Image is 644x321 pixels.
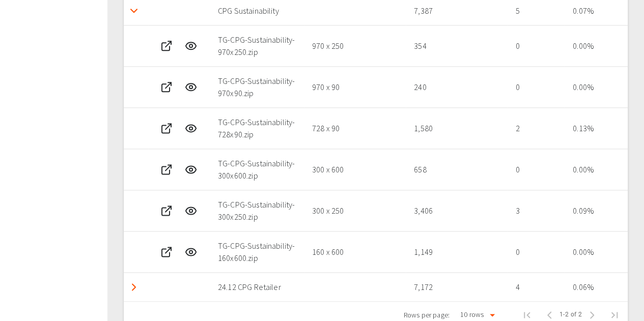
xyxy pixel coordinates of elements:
p: 300 x 600 [312,163,398,176]
p: 160 x 600 [312,246,398,258]
p: 2 [516,122,556,134]
p: 970 x 90 [312,81,398,93]
p: 3,406 [414,205,499,217]
button: Creative [181,118,201,138]
p: TG-CPG-Sustainability-160x600.zip [218,240,296,264]
p: 0.00 % [573,40,620,52]
p: 7,172 [414,281,499,293]
button: Creative [181,200,201,221]
p: 0 [516,40,556,52]
button: Target [156,200,177,221]
button: Creative [181,159,201,180]
p: 0.06 % [573,281,620,293]
p: 0 [516,81,556,93]
p: 1,580 [414,122,499,134]
p: 0 [516,246,556,258]
button: Target [156,36,177,56]
button: Creative [181,77,201,97]
p: 240 [414,81,499,93]
p: 0.09 % [573,205,620,217]
p: 354 [414,40,499,52]
p: 3 [516,205,556,217]
button: Creative [181,242,201,262]
p: 1,149 [414,246,499,258]
button: Target [156,118,177,138]
p: 0.00 % [573,81,620,93]
p: 0.00 % [573,246,620,258]
p: Rows per page: [404,310,450,320]
p: 0.00 % [573,163,620,176]
p: 4 [516,281,556,293]
p: CPG Sustainability [218,5,296,17]
button: Detail panel visibility toggle [124,277,144,297]
p: 300 x 250 [312,205,398,217]
p: 658 [414,163,499,176]
div: 10 rows [458,309,486,319]
p: 728 x 90 [312,122,398,134]
p: 970 x 250 [312,40,398,52]
button: Target [156,242,177,262]
p: 24.12 CPG Retailer [218,281,296,293]
p: TG-CPG-Sustainability-728x90.zip [218,116,296,140]
p: 5 [516,5,556,17]
p: 0 [516,163,556,176]
button: Detail panel visibility toggle [124,1,144,21]
span: 1-2 of 2 [559,310,582,320]
p: 0.07 % [573,5,620,17]
p: TG-CPG-Sustainability-970x90.zip [218,75,296,99]
button: Creative [181,36,201,56]
p: 0.13 % [573,122,620,134]
p: TG-CPG-Sustainability-300x250.zip [218,198,296,223]
button: Target [156,77,177,97]
button: Target [156,159,177,180]
p: TG-CPG-Sustainability-970x250.zip [218,34,296,58]
p: TG-CPG-Sustainability-300x600.zip [218,157,296,182]
p: 7,387 [414,5,499,17]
